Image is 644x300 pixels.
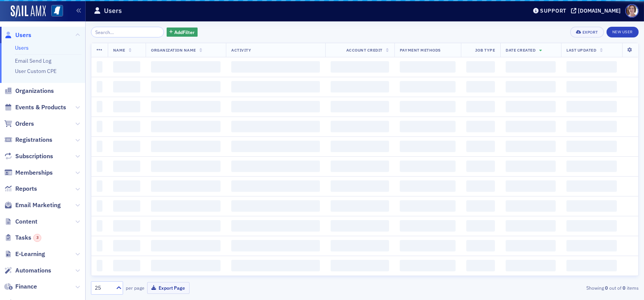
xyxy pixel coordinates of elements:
[466,180,495,192] span: ‌
[15,234,41,242] span: Tasks
[466,200,495,212] span: ‌
[33,234,41,242] div: 3
[566,220,617,232] span: ‌
[15,266,51,275] span: Automations
[331,220,389,232] span: ‌
[231,61,320,73] span: ‌
[4,250,45,258] a: E-Learning
[400,121,456,132] span: ‌
[15,282,37,291] span: Finance
[4,201,61,209] a: Email Marketing
[475,47,495,53] span: Job Type
[607,27,639,37] a: New User
[506,200,556,212] span: ‌
[97,101,102,112] span: ‌
[104,6,122,15] h1: Users
[566,260,617,271] span: ‌
[331,141,389,152] span: ‌
[97,220,102,232] span: ‌
[566,141,617,152] span: ‌
[466,240,495,251] span: ‌
[231,121,320,132] span: ‌
[4,31,31,39] a: Users
[4,152,53,161] a: Subscriptions
[506,101,556,112] span: ‌
[331,81,389,92] span: ‌
[4,87,54,95] a: Organizations
[400,260,456,271] span: ‌
[15,136,52,144] span: Registrations
[566,161,617,172] span: ‌
[151,161,221,172] span: ‌
[147,282,190,294] button: Export Page
[4,169,53,177] a: Memberships
[231,200,320,212] span: ‌
[151,180,221,192] span: ‌
[331,260,389,271] span: ‌
[15,68,57,75] a: User Custom CPE
[400,61,456,73] span: ‌
[331,240,389,251] span: ‌
[466,101,495,112] span: ‌
[231,101,320,112] span: ‌
[174,29,195,36] span: Add Filter
[466,220,495,232] span: ‌
[400,220,456,232] span: ‌
[400,81,456,92] span: ‌
[231,47,251,53] span: Activity
[151,220,221,232] span: ‌
[506,121,556,132] span: ‌
[126,284,144,291] label: per page
[466,161,495,172] span: ‌
[400,180,456,192] span: ‌
[400,200,456,212] span: ‌
[113,180,140,192] span: ‌
[15,169,53,177] span: Memberships
[15,44,29,51] a: Users
[151,121,221,132] span: ‌
[113,101,140,112] span: ‌
[97,121,102,132] span: ‌
[15,103,66,112] span: Events & Products
[4,266,51,275] a: Automations
[400,101,456,112] span: ‌
[231,81,320,92] span: ‌
[466,141,495,152] span: ‌
[15,217,37,226] span: Content
[97,81,102,92] span: ‌
[15,201,61,209] span: Email Marketing
[167,28,198,37] button: AddFilter
[231,180,320,192] span: ‌
[506,161,556,172] span: ‌
[97,260,102,271] span: ‌
[506,141,556,152] span: ‌
[97,180,102,192] span: ‌
[400,141,456,152] span: ‌
[466,81,495,92] span: ‌
[4,234,41,242] a: Tasks3
[566,101,617,112] span: ‌
[231,260,320,271] span: ‌
[506,180,556,192] span: ‌
[151,61,221,73] span: ‌
[231,240,320,251] span: ‌
[97,61,102,73] span: ‌
[97,141,102,152] span: ‌
[331,180,389,192] span: ‌
[4,136,52,144] a: Registrations
[625,4,639,18] span: Profile
[151,101,221,112] span: ‌
[113,141,140,152] span: ‌
[151,260,221,271] span: ‌
[113,240,140,251] span: ‌
[566,240,617,251] span: ‌
[331,61,389,73] span: ‌
[4,217,37,226] a: Content
[566,61,617,73] span: ‌
[400,240,456,251] span: ‌
[15,250,45,258] span: E-Learning
[506,260,556,271] span: ‌
[91,27,164,37] input: Search…
[4,185,37,193] a: Reports
[331,101,389,112] span: ‌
